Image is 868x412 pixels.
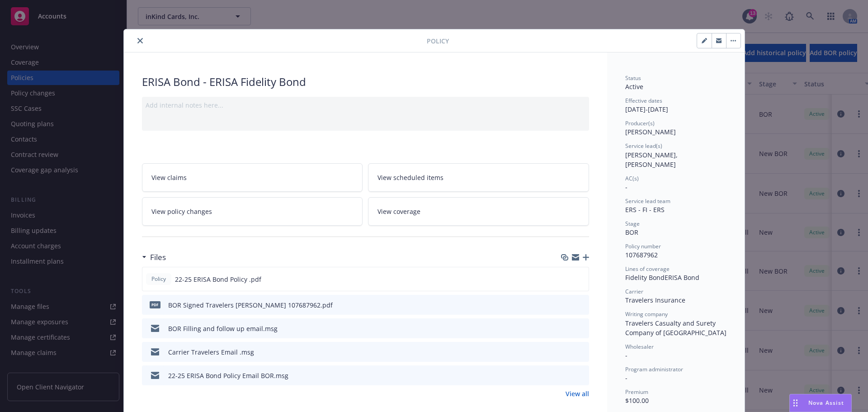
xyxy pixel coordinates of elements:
[151,173,187,182] span: View claims
[566,389,589,398] a: View all
[563,300,570,310] button: download file
[625,97,662,104] span: Effective dates
[377,173,443,182] span: View scheduled items
[625,228,638,237] span: BOR
[427,36,449,46] span: Policy
[577,324,585,333] button: preview file
[142,251,166,263] div: Files
[150,301,160,308] span: pdf
[625,396,649,405] span: $100.00
[577,371,585,380] button: preview file
[625,205,665,214] span: ERS - FI - ERS
[563,324,570,333] button: download file
[625,265,670,273] span: Lines of coverage
[625,175,639,182] span: AC(s)
[625,97,726,114] div: [DATE] - [DATE]
[577,275,585,284] button: preview file
[625,365,683,373] span: Program administrator
[625,119,655,127] span: Producer(s)
[625,220,640,227] span: Stage
[625,151,679,169] span: [PERSON_NAME], [PERSON_NAME]
[142,74,589,90] div: ERISA Bond - ERISA Fidelity Bond
[625,142,662,150] span: Service lead(s)
[146,100,585,110] div: Add internal notes here...
[168,371,288,380] div: 22-25 ERISA Bond Policy Email BOR.msg
[577,347,585,357] button: preview file
[562,275,570,284] button: download file
[150,275,168,283] span: Policy
[790,394,801,412] div: Drag to move
[175,275,261,284] span: 22-25 ERISA Bond Policy .pdf
[625,197,670,205] span: Service lead team
[150,251,166,263] h3: Files
[142,197,363,226] a: View policy changes
[625,273,665,282] span: Fidelity Bond
[665,273,699,282] span: ERISA Bond
[625,242,661,250] span: Policy number
[789,394,852,412] button: Nova Assist
[625,82,643,91] span: Active
[142,163,363,192] a: View claims
[625,128,676,136] span: [PERSON_NAME]
[625,183,627,191] span: -
[625,296,685,304] span: Travelers Insurance
[625,74,641,82] span: Status
[625,310,668,318] span: Writing company
[625,251,658,259] span: 107687962
[368,163,589,192] a: View scheduled items
[625,388,648,396] span: Premium
[168,347,254,357] div: Carrier Travelers Email .msg
[808,399,844,407] span: Nova Assist
[625,374,627,382] span: -
[377,207,420,216] span: View coverage
[563,347,570,357] button: download file
[625,343,654,350] span: Wholesaler
[135,35,146,46] button: close
[151,207,212,216] span: View policy changes
[563,371,570,380] button: download file
[577,300,585,310] button: preview file
[368,197,589,226] a: View coverage
[625,288,643,295] span: Carrier
[168,300,333,310] div: BOR Signed Travelers [PERSON_NAME] 107687962.pdf
[625,319,726,337] span: Travelers Casualty and Surety Company of [GEOGRAPHIC_DATA]
[168,324,278,333] div: BOR Filling and follow up email.msg
[625,351,627,360] span: -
